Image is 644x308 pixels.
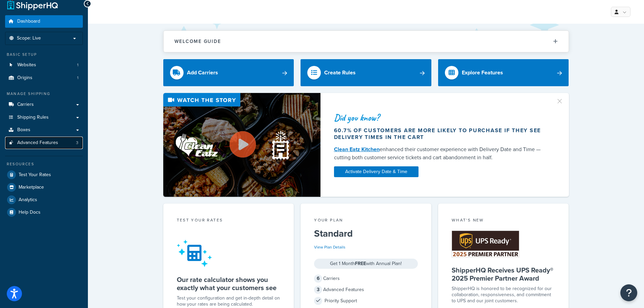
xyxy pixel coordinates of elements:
span: Analytics [19,197,37,203]
div: Create Rules [324,68,356,77]
span: 6 [314,275,322,283]
button: Welcome Guide [164,31,569,52]
div: Your Plan [314,217,418,225]
li: Websites [5,59,83,71]
a: Activate Delivery Date & Time [334,166,419,177]
div: enhanced their customer experience with Delivery Date and Time — cutting both customer service ti... [334,145,548,162]
a: Dashboard [5,15,83,28]
div: Resources [5,161,83,167]
a: Marketplace [5,181,83,193]
h2: Welcome Guide [174,39,221,44]
div: Get 1 Month with Annual Plan! [314,259,418,269]
p: ShipperHQ is honored to be recognized for our collaboration, responsiveness, and commitment to UP... [452,286,555,304]
span: Websites [17,62,36,68]
div: Add Carriers [187,68,218,77]
a: Clean Eatz Kitchen [334,145,380,153]
li: Origins [5,72,83,84]
a: Add Carriers [163,59,294,86]
h5: ShipperHQ Receives UPS Ready® 2025 Premier Partner Award [452,266,555,282]
a: Help Docs [5,206,83,218]
a: Carriers [5,98,83,111]
h5: Our rate calculator shows you exactly what your customers see [177,276,281,292]
div: Explore Features [462,68,503,77]
span: Marketplace [19,185,44,190]
span: Advanced Features [17,140,58,146]
li: Advanced Features [5,137,83,149]
a: Websites1 [5,59,83,71]
span: 3 [314,286,322,294]
button: Open Resource Center [620,284,637,301]
span: Scope: Live [17,35,41,41]
a: View Plan Details [314,244,345,250]
a: Test Your Rates [5,169,83,181]
div: What's New [452,217,555,225]
a: Advanced Features3 [5,137,83,149]
a: Origins1 [5,72,83,84]
div: Did you know? [334,113,548,122]
span: 3 [76,140,78,146]
a: Create Rules [301,59,431,86]
div: Carriers [314,274,418,283]
div: Advanced Features [314,285,418,294]
div: Manage Shipping [5,91,83,97]
h5: Standard [314,228,418,239]
a: Explore Features [438,59,569,86]
span: Boxes [17,127,30,133]
span: Help Docs [19,210,41,215]
div: 60.7% of customers are more likely to purchase if they see delivery times in the cart [334,127,548,141]
div: Test your configuration and get in-depth detail on how your rates are being calculated. [177,295,281,307]
div: Priority Support [314,296,418,306]
span: 1 [77,75,78,81]
span: Shipping Rules [17,115,49,120]
a: Analytics [5,194,83,206]
a: Shipping Rules [5,111,83,124]
span: Carriers [17,102,34,108]
a: Boxes [5,124,83,136]
span: 1 [77,62,78,68]
span: Origins [17,75,32,81]
div: Test your rates [177,217,281,225]
strong: FREE [355,260,366,267]
div: Basic Setup [5,52,83,57]
span: Test Your Rates [19,172,51,178]
span: Dashboard [17,19,40,24]
img: Video thumbnail [163,93,320,197]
